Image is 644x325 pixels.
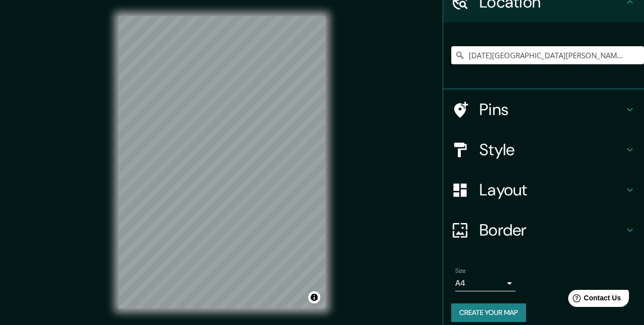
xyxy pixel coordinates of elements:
div: Pins [443,89,644,130]
button: Toggle attribution [308,291,320,303]
div: Border [443,210,644,250]
label: Size [455,267,466,275]
input: Pick your city or area [451,46,644,64]
h4: Style [479,140,624,160]
div: Style [443,130,644,170]
div: A4 [455,275,516,291]
button: Create your map [451,303,526,322]
canvas: Map [118,16,325,308]
div: Layout [443,170,644,210]
iframe: Help widget launcher [555,286,633,314]
h4: Pins [479,99,624,120]
h4: Layout [479,180,624,200]
h4: Border [479,220,624,240]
